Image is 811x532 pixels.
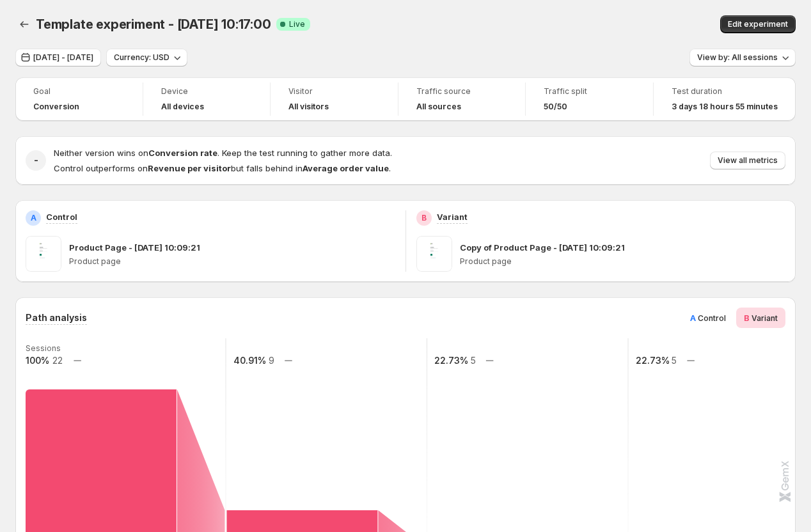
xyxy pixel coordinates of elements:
[718,155,778,166] span: View all metrics
[26,236,61,272] img: Product Page - Aug 19, 10:09:21
[69,241,200,254] p: Product Page - [DATE] 10:09:21
[416,236,452,272] img: Copy of Product Page - Aug 19, 10:09:21
[288,86,380,97] span: Visitor
[26,355,49,366] text: 100%
[697,52,778,63] span: View by: All sessions
[671,355,677,366] text: 5
[460,256,786,267] p: Product page
[33,86,125,97] span: Goal
[434,355,468,366] text: 22.73%
[33,52,93,63] span: [DATE] - [DATE]
[36,17,271,32] span: Template experiment - [DATE] 10:17:00
[544,86,635,97] span: Traffic split
[148,163,231,173] strong: Revenue per visitor
[470,355,476,366] text: 5
[106,49,187,66] button: Currency: USD
[54,163,391,173] span: Control outperforms on but falls behind in .
[728,19,788,29] span: Edit experiment
[636,355,670,366] text: 22.73%
[698,313,726,323] span: Control
[288,102,329,112] h4: All visitors
[33,102,79,112] span: Conversion
[416,85,508,113] a: Traffic sourceAll sources
[544,102,567,112] span: 50/50
[437,210,468,223] p: Variant
[460,241,625,254] p: Copy of Product Page - [DATE] 10:09:21
[26,311,87,324] h3: Path analysis
[672,86,778,97] span: Test duration
[69,256,395,267] p: Product page
[303,163,389,173] strong: Average order value
[161,85,253,113] a: DeviceAll devices
[148,148,217,158] strong: Conversion rate
[15,49,101,66] button: [DATE] - [DATE]
[31,213,36,223] h2: A
[416,102,461,112] h4: All sources
[690,313,696,323] span: A
[710,152,785,169] button: View all metrics
[752,313,778,323] span: Variant
[161,102,204,112] h4: All devices
[52,355,63,366] text: 22
[15,15,33,33] button: Back
[544,85,635,113] a: Traffic split50/50
[720,15,796,33] button: Edit experiment
[46,210,77,223] p: Control
[744,313,750,323] span: B
[269,355,274,366] text: 9
[33,85,125,113] a: GoalConversion
[689,49,796,66] button: View by: All sessions
[26,343,61,353] text: Sessions
[288,85,380,113] a: VisitorAll visitors
[672,85,778,113] a: Test duration3 days 18 hours 55 minutes
[233,355,266,366] text: 40.91%
[416,86,508,97] span: Traffic source
[34,154,38,167] h2: -
[289,19,305,29] span: Live
[114,52,169,63] span: Currency: USD
[421,213,427,223] h2: B
[161,86,253,97] span: Device
[54,148,392,158] span: Neither version wins on . Keep the test running to gather more data.
[672,102,778,112] span: 3 days 18 hours 55 minutes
